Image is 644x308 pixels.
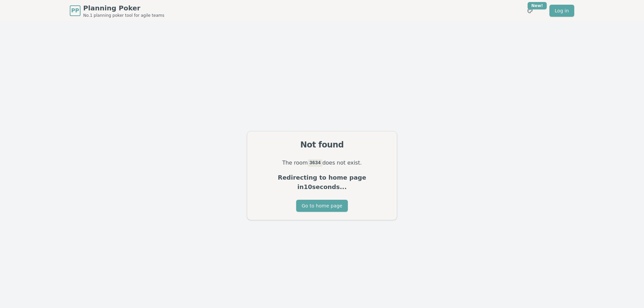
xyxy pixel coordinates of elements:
div: Not found [255,139,389,150]
a: PPPlanning PokerNo.1 planning poker tool for agile teams [70,3,164,18]
div: New! [528,2,547,9]
a: Log in [549,5,574,17]
p: Redirecting to home page in 10 seconds... [255,173,389,192]
span: No.1 planning poker tool for agile teams [83,13,164,18]
p: The room does not exist. [255,158,389,168]
button: Go to home page [296,200,347,212]
span: PP [71,7,79,15]
button: New! [524,5,536,17]
code: 3634 [308,159,322,167]
span: Planning Poker [83,3,164,13]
